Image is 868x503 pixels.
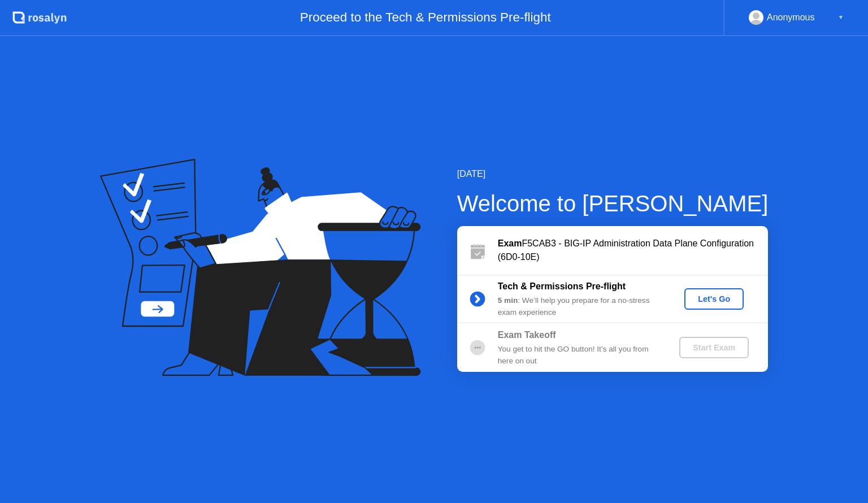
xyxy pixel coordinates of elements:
b: Exam Takeoff [498,330,556,340]
button: Let's Go [684,288,744,310]
div: F5CAB3 - BIG-IP Administration Data Plane Configuration (6D0-10E) [498,237,768,264]
b: Exam [498,239,522,248]
div: Anonymous [767,10,815,25]
b: 5 min [498,296,518,305]
button: Start Exam [679,337,749,358]
div: : We’ll help you prepare for a no-stress exam experience [498,295,661,318]
div: You get to hit the GO button! It’s all you from here on out [498,344,661,367]
b: Tech & Permissions Pre-flight [498,281,626,291]
div: Let's Go [689,294,739,303]
div: ▼ [838,10,844,25]
div: Welcome to [PERSON_NAME] [457,187,769,220]
div: [DATE] [457,167,769,181]
div: Start Exam [684,343,744,352]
